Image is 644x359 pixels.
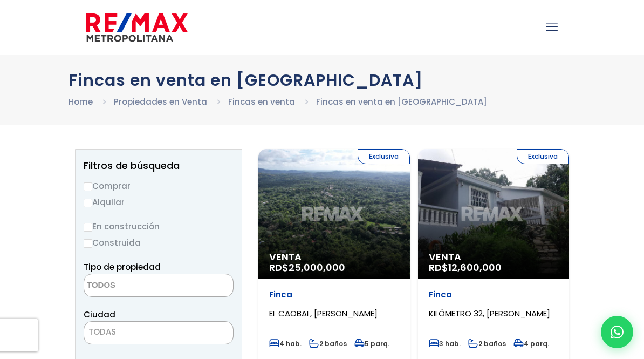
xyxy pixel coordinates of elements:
p: Finca [269,289,399,300]
a: Home [68,96,93,107]
span: TODAS [84,324,233,340]
h1: Fincas en venta en [GEOGRAPHIC_DATA] [68,71,576,90]
img: remax-metropolitana-logo [86,11,188,44]
textarea: Search [84,274,189,297]
span: Exclusiva [517,149,569,164]
span: TODAS [88,326,116,337]
span: 2 baños [468,339,506,348]
span: TODAS [84,321,234,344]
span: RD$ [269,261,345,274]
span: 5 parq. [354,339,389,348]
label: En construcción [84,220,234,233]
span: Exclusiva [358,149,410,164]
span: 4 parq. [513,339,549,348]
label: Construida [84,236,234,249]
h2: Filtros de búsqueda [84,160,234,171]
span: 25,000,000 [289,261,345,274]
span: 4 hab. [269,339,302,348]
li: Fincas en venta en [GEOGRAPHIC_DATA] [316,95,487,109]
span: KILÓMETRO 32, [PERSON_NAME] [429,308,550,319]
p: Finca [429,289,559,300]
span: 12,600,000 [448,261,502,274]
a: Fincas en venta [228,96,295,107]
a: Propiedades en Venta [114,96,207,107]
span: EL CAOBAL, [PERSON_NAME] [269,308,378,319]
span: Venta [429,252,559,262]
label: Alquilar [84,195,234,209]
label: Comprar [84,179,234,193]
span: 3 hab. [429,339,461,348]
span: Ciudad [84,309,115,320]
input: Comprar [84,182,92,191]
span: Venta [269,252,399,262]
input: Construida [84,239,92,248]
span: Tipo de propiedad [84,261,161,273]
span: RD$ [429,261,502,274]
input: Alquilar [84,199,92,207]
span: 2 baños [309,339,347,348]
input: En construcción [84,223,92,232]
a: mobile menu [543,18,561,36]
